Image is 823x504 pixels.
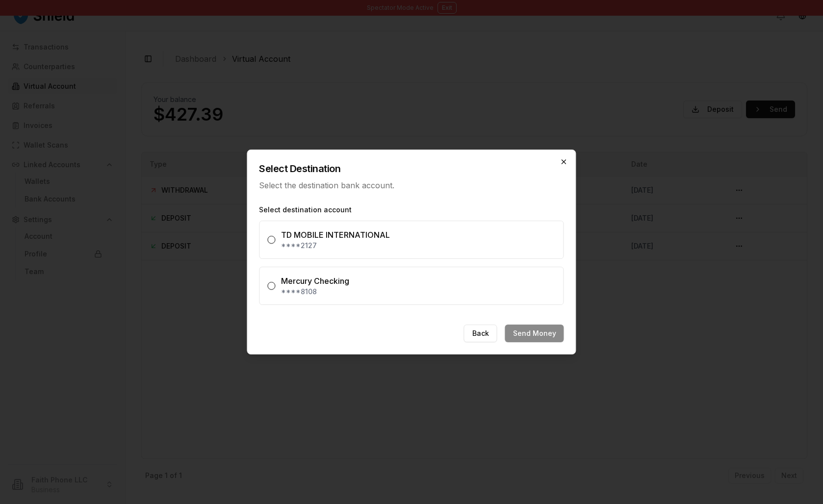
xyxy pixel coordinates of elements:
[281,229,428,241] div: TD MOBILE INTERNATIONAL
[259,205,564,215] label: Select destination account
[259,179,564,191] p: Select the destination bank account.
[281,275,428,287] div: Mercury Checking
[267,282,275,290] button: Mercury Checking****8108
[464,325,497,342] button: Back
[259,162,564,176] h2: Select Destination
[267,236,275,244] button: TD MOBILE INTERNATIONAL****2127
